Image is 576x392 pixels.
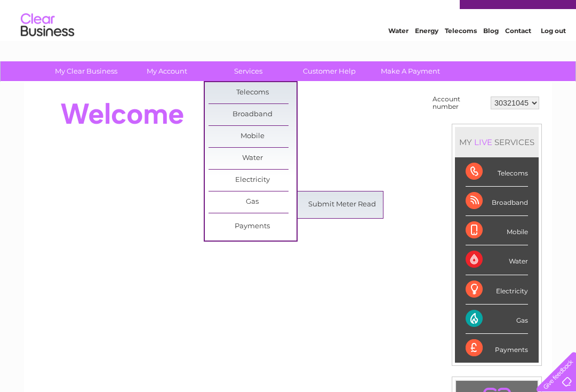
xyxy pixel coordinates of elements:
[375,5,449,19] a: 0333 014 3131
[209,126,297,147] a: Mobile
[209,216,297,237] a: Payments
[466,157,528,187] div: Telecoms
[430,93,488,113] td: Account number
[472,137,494,147] div: LIVE
[541,45,566,53] a: Log out
[209,82,297,103] a: Telecoms
[505,45,531,53] a: Contact
[388,45,409,53] a: Water
[466,187,528,216] div: Broadband
[415,45,438,53] a: Energy
[37,6,541,52] div: Clear Business is a trading name of Verastar Limited (registered in [GEOGRAPHIC_DATA] No. 3667643...
[123,61,211,81] a: My Account
[209,170,297,191] a: Electricity
[20,28,75,60] img: logo.png
[42,61,130,81] a: My Clear Business
[466,305,528,334] div: Gas
[298,194,386,215] a: Submit Meter Read
[366,61,454,81] a: Make A Payment
[285,61,373,81] a: Customer Help
[209,148,297,169] a: Water
[209,104,297,125] a: Broadband
[466,216,528,245] div: Mobile
[209,191,297,213] a: Gas
[466,275,528,305] div: Electricity
[455,127,539,157] div: MY SERVICES
[483,45,499,53] a: Blog
[445,45,477,53] a: Telecoms
[466,245,528,275] div: Water
[466,334,528,363] div: Payments
[204,61,292,81] a: Services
